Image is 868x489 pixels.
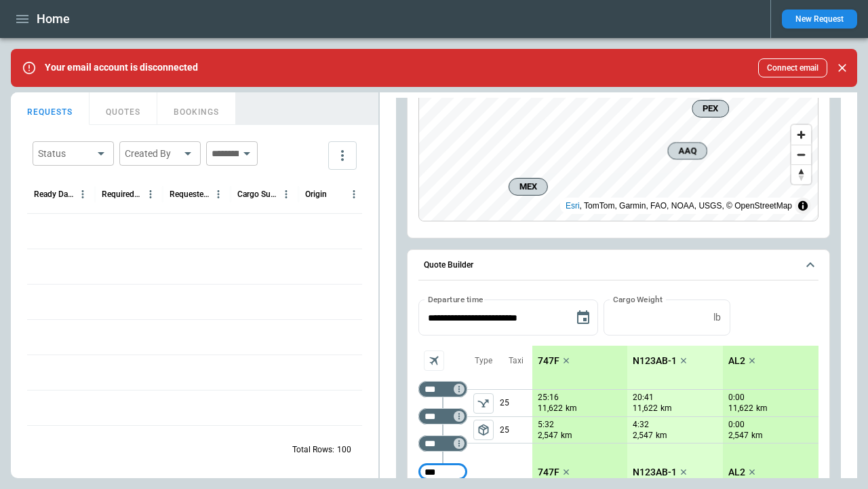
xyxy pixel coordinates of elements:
p: AL2 [728,355,745,367]
p: km [566,403,577,414]
button: Cargo Summary column menu [277,185,295,203]
p: Taxi [509,355,524,367]
p: N123AB-1 [633,467,677,478]
p: 100 [337,444,351,456]
summary: Toggle attribution [795,198,811,214]
button: Close [833,58,852,77]
button: Requested Route column menu [210,185,227,203]
div: Too short [418,381,467,397]
button: Origin column menu [345,185,363,203]
p: 20:41 [633,393,654,403]
p: 5:32 [538,420,554,430]
button: QUOTES [90,92,157,125]
div: Too short [418,435,467,452]
label: Cargo Weight [613,293,663,305]
h6: Quote Builder [424,261,473,270]
p: km [751,430,763,441]
p: 4:32 [633,420,649,430]
p: km [756,403,768,414]
p: Your email account is disconnected [45,62,198,73]
span: MEX [515,180,542,194]
button: Quote Builder [418,250,818,281]
button: New Request [782,10,857,29]
p: Total Rows: [292,444,334,456]
p: km [656,430,667,441]
p: 11,622 [633,403,658,414]
button: Ready Date & Time (UTC+03:00) column menu [74,185,92,203]
a: Esri [566,201,580,211]
button: Zoom in [791,125,811,145]
p: 2,547 [538,430,558,441]
div: , TomTom, Garmin, FAO, NOAA, USGS, © OpenStreetMap [566,199,792,213]
div: Ready Date & Time (UTC+03:00) [34,189,74,199]
p: 2,547 [633,430,653,441]
div: Too short [418,408,467,424]
div: Required Date & Time (UTC+03:00) [102,189,142,199]
span: Type of sector [473,393,494,414]
h1: Home [37,11,70,27]
p: 11,622 [728,403,753,414]
span: Aircraft selection [424,350,444,371]
div: Status [38,147,92,160]
p: 11,622 [538,403,563,414]
button: BOOKINGS [157,92,236,125]
p: km [660,403,672,414]
span: package_2 [477,423,490,437]
div: Created By [125,147,179,160]
span: PEX [698,102,723,115]
span: Type of sector [473,420,494,440]
span: AAQ [673,144,701,158]
p: 0:00 [728,393,745,403]
p: km [561,430,572,441]
button: left aligned [473,420,494,440]
p: 25 [500,390,532,416]
button: Required Date & Time (UTC+03:00) column menu [142,185,159,203]
button: more [328,141,357,170]
p: AL2 [728,467,745,478]
p: 747F [538,355,559,367]
canvas: Map [419,75,818,221]
p: 747F [538,467,559,478]
p: N123AB-1 [633,355,677,367]
div: Requested Route [170,189,210,199]
p: 25 [500,417,532,443]
button: REQUESTS [11,92,90,125]
button: Choose date, selected date is Aug 22, 2025 [570,304,597,331]
div: Cargo Summary [237,189,277,199]
p: 2,547 [728,430,749,441]
div: Origin [305,189,327,199]
label: Departure time [428,293,484,305]
button: left aligned [473,393,494,414]
div: dismiss [833,53,852,83]
button: Zoom out [791,145,811,164]
button: Reset bearing to north [791,164,811,184]
button: Connect email [758,58,827,77]
div: Too short [418,464,467,480]
p: 0:00 [728,420,745,430]
p: Type [475,355,492,367]
p: 25:16 [538,393,559,403]
p: lb [713,312,721,323]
